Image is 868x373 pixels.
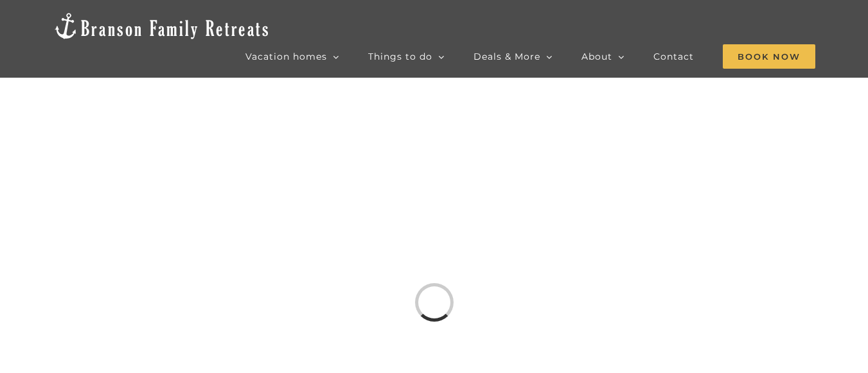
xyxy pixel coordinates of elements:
[653,52,694,61] span: Contact
[245,44,815,69] nav: Main Menu
[245,44,339,69] a: Vacation homes
[581,44,624,69] a: About
[245,52,327,61] span: Vacation homes
[368,52,432,61] span: Things to do
[723,44,815,69] a: Book Now
[474,44,553,69] a: Deals & More
[53,12,270,40] img: Branson Family Retreats Logo
[474,52,540,61] span: Deals & More
[581,52,612,61] span: About
[408,276,461,329] div: Loading...
[368,44,445,69] a: Things to do
[653,44,694,69] a: Contact
[723,44,815,69] span: Book Now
